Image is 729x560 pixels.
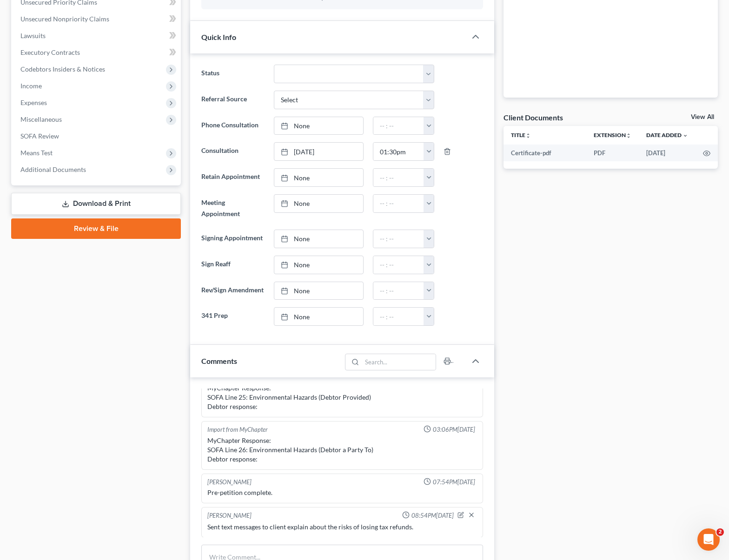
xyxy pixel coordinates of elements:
input: -- : -- [373,230,424,248]
a: None [274,308,363,325]
a: None [274,195,363,212]
input: Search... [362,354,436,370]
div: Import from MyChapter [207,425,268,434]
span: Expenses [20,99,47,106]
a: View All [691,114,714,120]
a: Extensionunfold_more [594,132,631,138]
a: Lawsuits [13,27,181,44]
a: [DATE] [274,143,363,160]
input: -- : -- [373,169,424,186]
span: Quick Info [201,33,236,41]
label: Retain Appointment [197,168,269,187]
input: -- : -- [373,282,424,300]
span: Lawsuits [20,32,46,40]
a: Download & Print [11,193,181,215]
label: Status [197,65,269,83]
input: -- : -- [373,256,424,274]
a: Unsecured Nonpriority Claims [13,11,181,27]
label: Signing Appointment [197,230,269,248]
input: -- : -- [373,308,424,325]
div: Client Documents [504,112,563,122]
a: None [274,169,363,186]
span: Unsecured Nonpriority Claims [20,15,109,23]
span: Income [20,82,42,90]
a: Titleunfold_more [511,132,531,138]
input: -- : -- [373,195,424,212]
a: None [274,282,363,300]
span: 2 [716,528,724,536]
input: -- : -- [373,143,424,160]
a: SOFA Review [13,128,181,145]
a: None [274,117,363,135]
span: SOFA Review [20,132,59,140]
input: -- : -- [373,117,424,135]
a: Executory Contracts [13,44,181,61]
span: Means Test [20,149,53,157]
i: unfold_more [525,133,531,138]
span: 03:06PM[DATE] [433,425,475,434]
span: 08:54PM[DATE] [411,511,454,520]
iframe: Intercom live chat [697,528,720,551]
span: Comments [201,356,237,365]
a: Date Added expand_more [646,132,688,138]
div: Sent text messages to client explain about the risks of losing tax refunds. [207,522,477,532]
a: Review & File [11,218,181,239]
label: Referral Source [197,91,269,109]
span: Miscellaneous [20,115,62,123]
div: [PERSON_NAME] [207,478,252,487]
span: 07:54PM[DATE] [433,478,475,487]
td: [DATE] [639,145,696,161]
td: Certificate-pdf [504,145,586,161]
span: Executory Contracts [20,48,80,56]
td: PDF [586,145,639,161]
div: MyChapter Response: SOFA Line 25: Environmental Hazards (Debtor Provided) Debtor response: [207,383,477,411]
span: Additional Documents [20,165,86,173]
div: MyChapter Response: SOFA Line 26: Environmental Hazards (Debtor a Party To) Debtor response: [207,436,477,464]
label: Meeting Appointment [197,194,269,222]
i: unfold_more [626,133,631,138]
span: Codebtors Insiders & Notices [20,65,105,73]
label: Phone Consultation [197,117,269,135]
label: Consultation [197,142,269,161]
label: Sign Reaff [197,256,269,274]
a: None [274,256,363,274]
label: 341 Prep [197,307,269,326]
label: Rev/Sign Amendment [197,282,269,300]
div: [PERSON_NAME] [207,511,252,520]
a: None [274,230,363,248]
i: expand_more [683,133,688,138]
div: Pre-petition complete. [207,488,477,497]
